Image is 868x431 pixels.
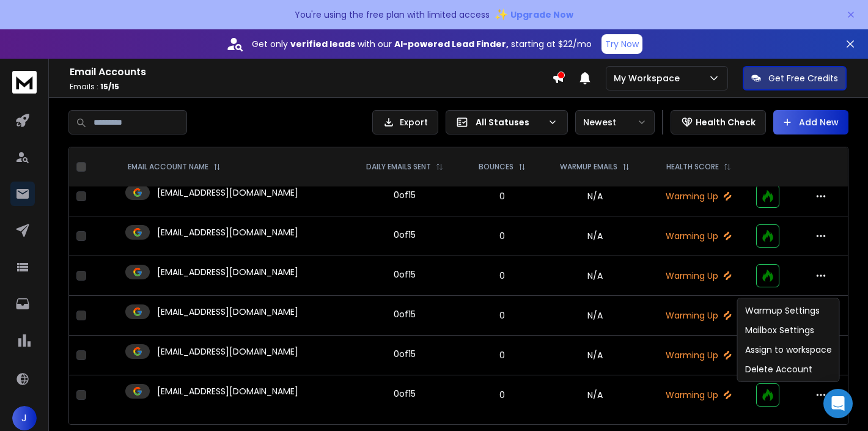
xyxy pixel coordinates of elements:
p: [EMAIL_ADDRESS][DOMAIN_NAME] [157,186,298,199]
p: My Workspace [614,72,685,84]
p: 0 [470,349,535,361]
span: Upgrade Now [510,9,573,21]
p: Try Now [605,38,639,50]
p: [EMAIL_ADDRESS][DOMAIN_NAME] [157,226,298,238]
p: Get Free Credits [768,72,838,84]
td: N/A [542,256,648,296]
div: 0 of 15 [394,268,416,281]
span: ✨ [495,6,508,23]
p: 0 [470,309,535,322]
span: 15 / 15 [100,81,119,92]
div: Delete Account [740,359,837,379]
p: You're using the free plan with limited access [295,9,490,21]
p: Warming Up [655,270,741,282]
p: BOUNCES [479,162,513,172]
div: Mailbox Settings [740,320,837,340]
p: Warming Up [655,349,741,361]
span: J [12,406,37,430]
button: Add New [773,110,848,134]
p: [EMAIL_ADDRESS][DOMAIN_NAME] [157,306,298,318]
td: N/A [542,336,648,375]
p: [EMAIL_ADDRESS][DOMAIN_NAME] [157,266,298,278]
div: Open Intercom Messenger [823,389,853,418]
p: WARMUP EMAILS [560,162,617,172]
p: 0 [470,190,535,202]
td: N/A [542,177,648,216]
p: Health Check [696,116,756,128]
p: Warming Up [655,389,741,401]
button: Export [372,110,438,134]
strong: verified leads [290,38,355,50]
p: 0 [470,389,535,401]
td: N/A [542,375,648,415]
div: 0 of 15 [394,348,416,360]
div: 0 of 15 [394,388,416,400]
p: 0 [470,230,535,242]
p: 0 [470,270,535,282]
p: Emails : [70,82,552,92]
p: DAILY EMAILS SENT [366,162,431,172]
div: 0 of 15 [394,189,416,201]
div: 0 of 15 [394,308,416,320]
p: Warming Up [655,309,741,322]
h1: Email Accounts [70,65,552,79]
div: 0 of 15 [394,229,416,241]
div: Assign to workspace [740,340,837,359]
img: logo [12,71,37,94]
p: [EMAIL_ADDRESS][DOMAIN_NAME] [157,345,298,358]
p: Get only with our starting at $22/mo [252,38,592,50]
button: Newest [575,110,655,134]
p: HEALTH SCORE [666,162,719,172]
td: N/A [542,296,648,336]
div: EMAIL ACCOUNT NAME [128,162,221,172]
p: [EMAIL_ADDRESS][DOMAIN_NAME] [157,385,298,397]
div: Warmup Settings [740,301,837,320]
p: Warming Up [655,190,741,202]
p: Warming Up [655,230,741,242]
td: N/A [542,216,648,256]
strong: AI-powered Lead Finder, [394,38,509,50]
p: All Statuses [476,116,543,128]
